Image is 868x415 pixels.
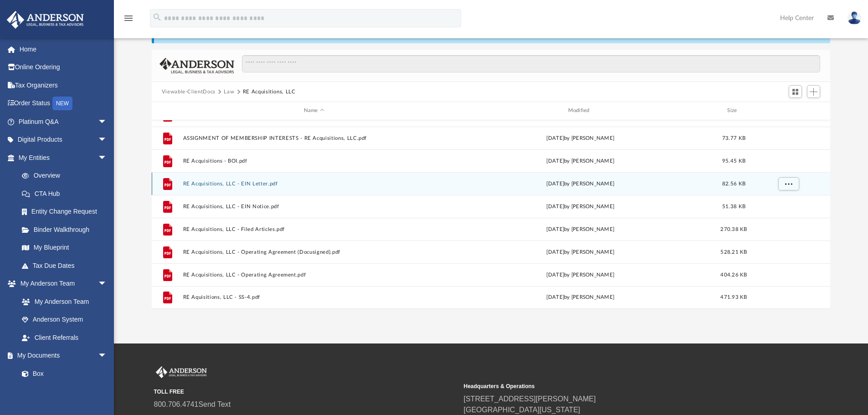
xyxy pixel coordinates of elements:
i: menu [123,13,134,24]
span: 73.77 KB [722,135,745,140]
small: TOLL FREE [154,388,457,396]
a: Binder Walkthrough [13,220,121,239]
a: My Entitiesarrow_drop_down [6,149,121,167]
span: 528.21 KB [720,249,747,254]
button: ASSIGNMENT OF MEMBERSHIP INTERESTS - RE Acquisitions, LLC.pdf [183,135,445,141]
button: RE Acquisitions, LLC - Operating Agreement (Docusigned).pdf [183,249,445,255]
a: 800.706.4741 [154,400,199,408]
div: Modified [449,107,711,115]
a: My Anderson Team [13,292,112,311]
div: grid [152,120,831,309]
button: RE Acquisitions, LLC - Filed Articles.pdf [183,226,445,232]
div: id [756,107,820,115]
div: [DATE] by [PERSON_NAME] [449,134,712,142]
span: arrow_drop_down [98,131,116,149]
a: menu [123,17,134,24]
a: My Blueprint [13,239,116,257]
div: [DATE] by [PERSON_NAME] [449,202,712,210]
a: Order StatusNEW [6,94,121,113]
div: [DATE] by [PERSON_NAME] [449,293,712,302]
button: RE Acquisitions, LLC - EIN Notice.pdf [183,204,445,210]
span: arrow_drop_down [98,275,116,293]
a: Platinum Q&Aarrow_drop_down [6,113,121,131]
div: NEW [52,97,72,110]
button: RE Acquisitions, LLC - EIN Letter.pdf [183,181,445,187]
a: Online Ordering [6,58,121,77]
a: Send Text [198,400,231,408]
a: CTA Hub [13,184,121,203]
span: arrow_drop_down [98,113,116,131]
div: id [156,107,179,115]
input: Search files and folders [242,55,820,72]
span: arrow_drop_down [98,149,116,167]
div: [DATE] by [PERSON_NAME] [449,248,712,256]
button: RE Aquisitions, LLC - SS-4.pdf [183,294,445,300]
span: arrow_drop_down [98,347,116,365]
span: 471.93 KB [720,295,747,300]
button: RE Acquisitions - BOI.pdf [183,158,445,164]
button: RE Acquisitions, LLC - Operating Agreement.pdf [183,272,445,278]
div: Size [715,107,752,115]
a: Client Referrals [13,328,116,347]
a: [STREET_ADDRESS][PERSON_NAME] [464,395,596,403]
button: More options [778,177,799,190]
a: Home [6,40,121,58]
small: Headquarters & Operations [464,382,767,390]
img: User Pic [847,11,861,25]
button: Viewable-ClientDocs [162,88,216,96]
span: 404.26 KB [720,272,747,277]
a: Overview [13,167,121,185]
img: Anderson Advisors Platinum Portal [154,366,209,378]
button: Add [807,85,821,98]
div: [DATE] by [PERSON_NAME] [449,271,712,279]
a: Tax Due Dates [13,256,121,275]
a: Entity Change Request [13,203,121,221]
div: [DATE] by [PERSON_NAME] [449,157,712,165]
div: Name [182,107,445,115]
a: My Documentsarrow_drop_down [6,347,116,365]
button: Law [224,88,234,96]
img: Anderson Advisors Platinum Portal [4,11,87,29]
span: 95.45 KB [722,158,745,163]
i: search [152,12,162,22]
div: [DATE] by [PERSON_NAME] [449,225,712,233]
button: RE Acquisitions, LLC [243,88,296,96]
a: Tax Organizers [6,76,121,94]
a: Digital Productsarrow_drop_down [6,131,121,149]
a: Meeting Minutes [13,383,116,401]
a: Box [13,364,112,383]
a: [GEOGRAPHIC_DATA][US_STATE] [464,406,580,414]
span: 270.38 KB [720,226,747,231]
a: My Anderson Teamarrow_drop_down [6,275,116,293]
span: 51.38 KB [722,204,745,209]
div: [DATE] by [PERSON_NAME] [449,179,712,188]
span: 82.56 KB [722,181,745,186]
button: Switch to Grid View [789,85,802,98]
a: Anderson System [13,311,116,329]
